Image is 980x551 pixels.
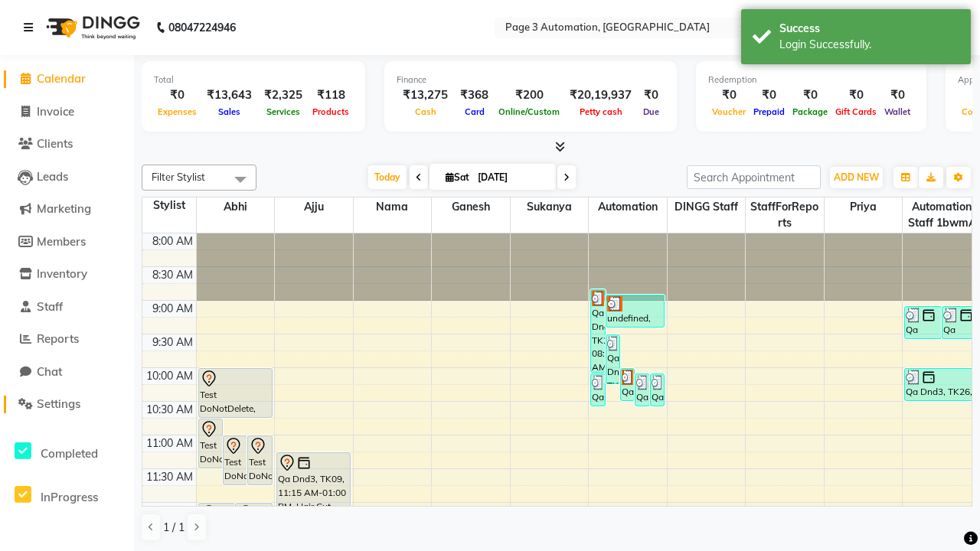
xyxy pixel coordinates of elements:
span: Card [461,106,488,117]
div: Qa Dnd3, TK23, 09:05 AM-09:35 AM, Hair Cut By Expert-Men [942,307,978,338]
div: ₹0 [638,86,665,104]
div: Qa Dnd3, TK24, 09:30 AM-10:15 AM, Hair Cut-Men [606,335,619,383]
a: Chat [4,364,130,381]
span: Gift Cards [831,106,880,117]
span: Chat [37,364,62,379]
input: 2025-10-04 [473,166,550,189]
div: ₹0 [831,86,880,104]
input: Search Appointment [687,165,821,189]
div: Test DoNotDelete, TK12, 11:00 AM-11:45 AM, Hair Cut-Men [224,436,247,484]
a: Marketing [4,201,130,218]
div: 8:00 AM [149,233,196,249]
div: Success [779,21,959,37]
div: ₹368 [454,86,495,104]
span: Calendar [37,71,86,86]
div: ₹200 [495,86,563,104]
div: undefined, TK20, 08:55 AM-09:25 AM, Hair cut Below 12 years (Boy) [606,295,665,327]
span: Members [37,234,86,249]
div: ₹13,275 [397,86,454,104]
span: Package [789,106,831,117]
div: ₹0 [154,86,201,104]
div: 8:30 AM [149,267,196,283]
div: Qa Dnd3, TK26, 10:00 AM-10:30 AM, Hair cut Below 12 years (Boy) [905,369,978,400]
div: Test DoNotDelete, TK13, 10:45 AM-11:30 AM, Hair Cut-Men [199,419,222,468]
span: Online/Custom [495,106,563,117]
a: Calendar [4,70,130,88]
span: Sat [442,171,473,183]
div: Qa Dnd3, TK29, 10:05 AM-10:35 AM, Hair cut Below 12 years (Boy) [635,374,648,406]
div: Qa Dnd3, TK30, 10:05 AM-10:35 AM, Hair cut Below 12 years (Boy) [651,374,664,406]
span: DINGG Staff [668,197,746,217]
span: Products [309,106,353,117]
span: Prepaid [750,106,789,117]
span: Leads [37,169,68,184]
a: Settings [4,396,130,413]
a: Invoice [4,103,130,121]
div: Qa Dnd3, TK27, 10:00 AM-10:30 AM, Hair cut Below 12 years (Boy) [621,369,634,400]
span: Ajju [275,197,353,217]
div: Qa Dnd3, TK28, 10:05 AM-10:35 AM, Hair cut Below 12 years (Boy) [591,374,604,406]
div: 10:00 AM [143,368,196,384]
div: 9:00 AM [149,301,196,317]
span: Filter Stylist [152,171,205,183]
span: Completed [41,446,98,461]
div: ₹20,19,937 [563,86,638,104]
b: 08047224946 [168,6,236,49]
div: Test DoNotDelete, TK17, 11:00 AM-11:45 AM, Hair Cut-Men [248,436,271,484]
div: ₹0 [750,86,789,104]
span: StaffForReports [746,197,824,233]
div: Login Successfully. [779,37,959,53]
div: 11:00 AM [143,435,196,452]
div: ₹0 [789,86,831,104]
span: Due [639,106,663,117]
span: Priya [825,197,903,217]
span: Inventory [37,266,87,281]
span: Wallet [880,106,914,117]
div: Test DoNotDelete, TK11, 10:00 AM-10:45 AM, Hair Cut-Men [199,369,272,417]
span: Cash [411,106,440,117]
div: ₹2,325 [258,86,309,104]
span: Invoice [37,104,74,119]
span: Sukanya [511,197,589,217]
span: Ganesh [432,197,510,217]
span: InProgress [41,490,98,504]
img: logo [39,6,144,49]
span: Staff [37,299,63,314]
button: ADD NEW [830,167,883,188]
div: ₹0 [708,86,750,104]
a: Leads [4,168,130,186]
span: 1 / 1 [163,520,185,536]
span: Expenses [154,106,201,117]
div: 11:30 AM [143,469,196,485]
span: Reports [37,331,79,346]
span: Voucher [708,106,750,117]
a: Clients [4,135,130,153]
a: Reports [4,331,130,348]
div: 9:30 AM [149,334,196,350]
div: Redemption [708,73,914,86]
a: Staff [4,298,130,316]
div: 12:00 PM [144,503,196,519]
span: Automation [589,197,667,217]
a: Inventory [4,266,130,283]
div: ₹118 [309,86,353,104]
span: ADD NEW [834,171,879,183]
div: 10:30 AM [143,402,196,418]
span: Marketing [37,201,91,216]
div: ₹13,643 [201,86,258,104]
span: Today [368,165,407,189]
span: Clients [37,136,73,151]
span: Petty cash [576,106,626,117]
div: Finance [397,73,665,86]
div: Qa Dnd3, TK21, 08:50 AM-10:05 AM, Hair Cut By Expert-Men,Hair Cut-Men [591,290,604,372]
span: Abhi [197,197,275,217]
div: ₹0 [880,86,914,104]
span: Services [263,106,304,117]
span: Settings [37,396,80,411]
div: Total [154,73,353,86]
span: Sales [214,106,244,117]
div: Qa Dnd3, TK22, 09:05 AM-09:35 AM, Hair cut Below 12 years (Boy) [905,307,941,338]
div: Stylist [142,197,196,214]
span: Nama [354,197,432,217]
a: Members [4,233,130,251]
